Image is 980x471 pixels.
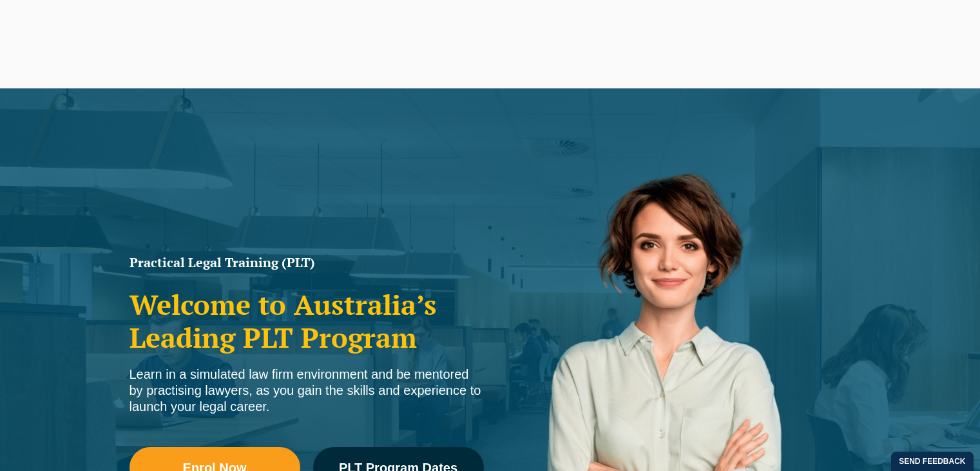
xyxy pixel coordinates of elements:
h1: Practical Legal Training (PLT) [130,256,484,269]
h2: Welcome to Australia’s Leading PLT Program [130,288,484,354]
div: Learn in a simulated law firm environment and be mentored by practising lawyers, as you gain the ... [130,366,484,415]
